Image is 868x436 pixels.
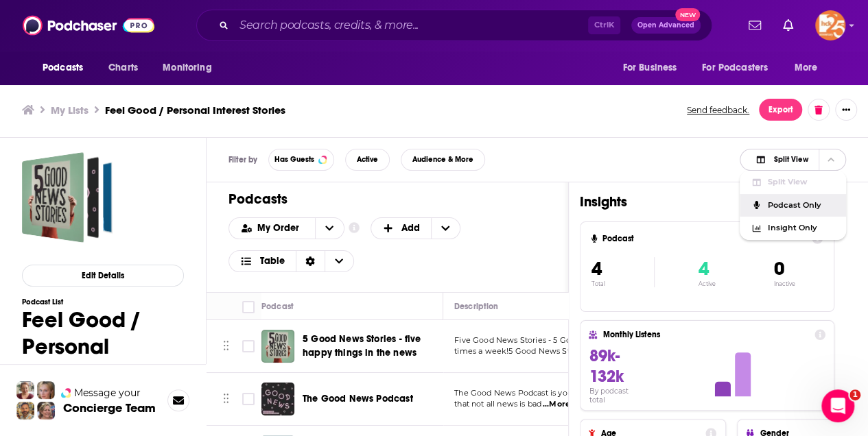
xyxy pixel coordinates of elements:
[22,298,184,306] h3: Podcast List
[261,330,294,363] img: 5 Good News Stories - five happy things in the news
[589,387,645,404] h4: By podcast total
[622,58,677,77] span: For Business
[229,223,315,233] button: open menu
[261,383,294,415] img: The Good News Podcast
[580,193,814,210] h1: Insights
[743,14,766,37] a: Show notifications dropdown
[303,332,438,360] a: 5 Good News Stories - five happy things in the news
[108,58,138,77] span: Charts
[454,335,679,345] span: Five Good News Stories - 5 Good Things in the news, three
[683,104,753,116] button: Send feedback.
[228,217,344,239] h2: Choose List sort
[454,346,649,356] span: times a week!5 Good News Stories is a heartwarmi
[815,10,845,40] img: User Profile
[602,234,806,243] h4: Podcast
[268,149,334,171] button: Has Guests
[777,14,799,37] a: Show notifications dropdown
[543,399,570,410] span: ...More
[454,399,541,409] span: that not all news is bad
[242,393,255,405] span: Toggle select row
[631,17,701,34] button: Open AdvancedNew
[63,401,156,415] h3: Concierge Team
[37,402,55,420] img: Barbara Profile
[37,381,55,399] img: Jules Profile
[401,149,485,171] button: Audience & More
[260,256,285,266] span: Table
[815,10,845,40] button: Show profile menu
[767,224,835,232] span: Insight Only
[74,386,141,400] span: Message your
[222,389,231,409] button: Move
[153,55,229,81] button: open menu
[23,12,154,38] img: Podchaser - Follow, Share and Rate Podcasts
[43,58,83,77] span: Podcasts
[589,346,623,387] span: 89k-132k
[303,333,421,359] span: 5 Good News Stories - five happy things in the news
[795,58,818,77] span: More
[274,156,314,163] span: Has Guests
[51,104,89,117] a: My Lists
[303,392,413,406] a: The Good News Podcast
[99,55,146,81] a: Charts
[228,191,535,208] h1: Podcasts
[773,257,784,280] span: 0
[16,402,34,420] img: Jon Profile
[602,330,808,339] h4: Monthly Listens
[699,257,709,280] span: 4
[767,202,835,209] span: Podcast Only
[22,152,113,243] a: Feel Good / Personal Interest Stories
[33,55,101,81] button: open menu
[821,389,854,422] iframe: Intercom live chat
[412,156,473,163] span: Audience & More
[242,340,255,352] span: Toggle select row
[588,16,620,34] span: Ctrl K
[349,221,360,234] a: Show additional information
[345,149,390,171] button: Active
[773,280,795,287] p: Inactive
[675,8,700,21] span: New
[401,223,420,233] span: Add
[759,99,802,121] button: Export
[371,217,461,239] button: + Add
[767,178,835,186] span: Split View
[613,55,694,81] button: open menu
[234,14,588,36] input: Search podcasts, credits, & more...
[357,156,378,163] span: Active
[303,393,413,404] span: The Good News Podcast
[454,388,668,398] span: The Good News Podcast is your thrice weekly reminder
[163,58,211,77] span: Monitoring
[773,156,808,163] span: Split View
[591,257,602,280] span: 4
[591,280,654,287] p: Total
[740,149,846,171] button: Choose View
[222,336,231,356] button: Move
[257,223,304,233] span: My Order
[228,155,257,165] h3: Filter by
[785,55,835,81] button: open menu
[835,99,857,121] button: Show More Button
[702,58,768,77] span: For Podcasters
[849,389,860,400] span: 1
[261,298,294,315] div: Podcast
[22,306,184,387] h1: Feel Good / Personal Interest Stories
[637,22,694,29] span: Open Advanced
[22,265,184,287] button: Edit Details
[815,10,845,40] span: Logged in as kerrifulks
[693,55,788,81] button: open menu
[296,251,325,271] div: Sort Direction
[105,104,285,117] h3: Feel Good / Personal Interest Stories
[16,381,34,399] img: Sydney Profile
[228,250,354,272] button: Choose View
[699,280,716,287] p: Active
[315,218,344,239] button: open menu
[196,10,712,41] div: Search podcasts, credits, & more...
